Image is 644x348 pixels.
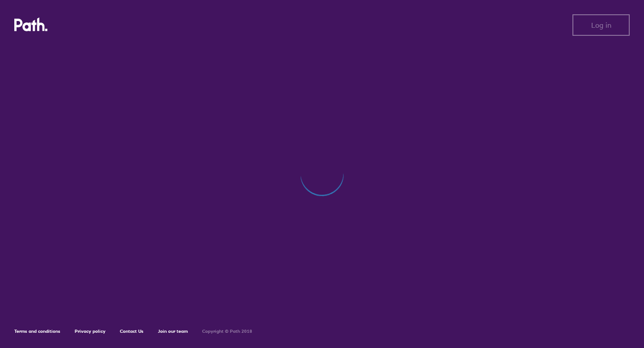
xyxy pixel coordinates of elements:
[14,328,60,334] a: Terms and conditions
[572,14,630,36] button: Log in
[75,328,106,334] a: Privacy policy
[202,329,252,334] h6: Copyright © Path 2018
[120,328,144,334] a: Contact Us
[591,21,611,29] span: Log in
[158,328,188,334] a: Join our team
